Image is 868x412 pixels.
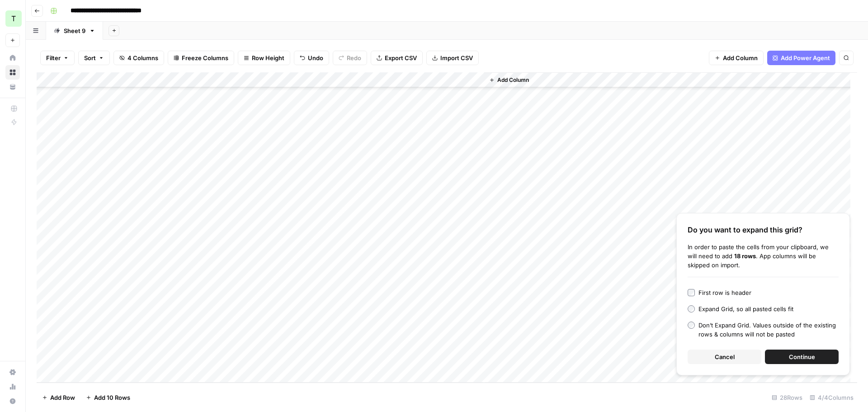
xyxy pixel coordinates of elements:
[497,76,529,84] span: Add Column
[426,51,479,65] button: Import CSV
[767,51,835,65] button: Add Power Agent
[333,51,367,65] button: Redo
[5,379,20,394] a: Usage
[5,365,20,379] a: Settings
[5,65,20,80] a: Browse
[84,53,96,62] span: Sort
[765,350,839,364] button: Continue
[308,53,323,62] span: Undo
[238,51,290,65] button: Row Height
[688,224,839,235] div: Do you want to expand this grid?
[127,53,158,62] span: 4 Columns
[688,242,839,270] div: In order to paste the cells from your clipboard, we will need to add . App columns will be skippe...
[5,51,20,65] a: Home
[78,51,110,65] button: Sort
[347,53,361,62] span: Redo
[40,51,75,65] button: Filter
[168,51,234,65] button: Freeze Columns
[46,53,61,62] span: Filter
[698,304,793,313] div: Expand Grid, so all pasted cells fit
[440,53,473,62] span: Import CSV
[11,13,16,24] span: T
[371,51,423,65] button: Export CSV
[688,289,695,296] input: First row is header
[64,26,85,35] div: Sheet 9
[46,22,103,40] a: Sheet 9
[182,53,228,62] span: Freeze Columns
[5,80,20,94] a: Your Data
[781,53,830,62] span: Add Power Agent
[698,288,751,297] div: First row is header
[723,53,758,62] span: Add Column
[37,390,80,405] button: Add Row
[385,53,417,62] span: Export CSV
[252,53,284,62] span: Row Height
[789,352,815,361] span: Continue
[5,394,20,408] button: Help + Support
[5,7,20,30] button: Workspace: TY SEO Team
[80,390,136,405] button: Add 10 Rows
[486,74,533,86] button: Add Column
[113,51,164,65] button: 4 Columns
[50,393,75,402] span: Add Row
[688,305,695,313] input: Expand Grid, so all pasted cells fit
[688,322,695,329] input: Don’t Expand Grid. Values outside of the existing rows & columns will not be pasted
[709,51,764,65] button: Add Column
[688,350,761,364] button: Cancel
[94,393,130,402] span: Add 10 Rows
[806,390,857,405] div: 4/4 Columns
[698,321,839,339] div: Don’t Expand Grid. Values outside of the existing rows & columns will not be pasted
[768,390,806,405] div: 28 Rows
[715,352,735,361] span: Cancel
[294,51,329,65] button: Undo
[734,252,756,260] b: 18 rows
